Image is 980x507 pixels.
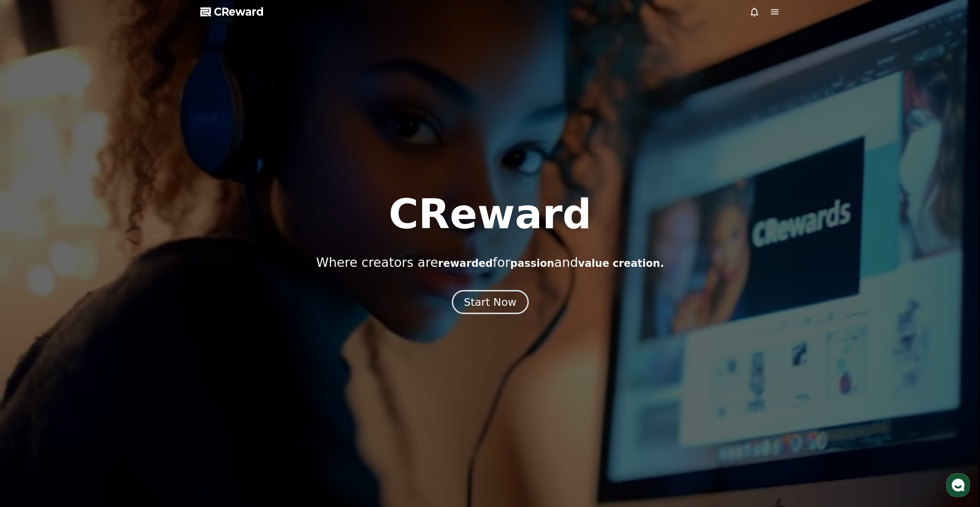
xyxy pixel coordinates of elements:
[200,5,264,19] a: CReward
[22,281,36,288] span: Home
[316,255,664,270] p: Where creators are for and
[3,269,56,290] a: Home
[70,282,95,288] span: Messages
[109,269,163,290] a: Settings
[454,299,527,307] a: Start Now
[56,269,109,290] a: Messages
[388,194,591,235] h1: CReward
[510,258,554,269] span: passion
[438,258,493,269] span: rewarded
[578,258,664,269] span: value creation.
[125,281,146,288] span: Settings
[451,290,528,314] button: Start Now
[464,295,516,309] div: Start Now
[214,5,264,19] span: CReward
